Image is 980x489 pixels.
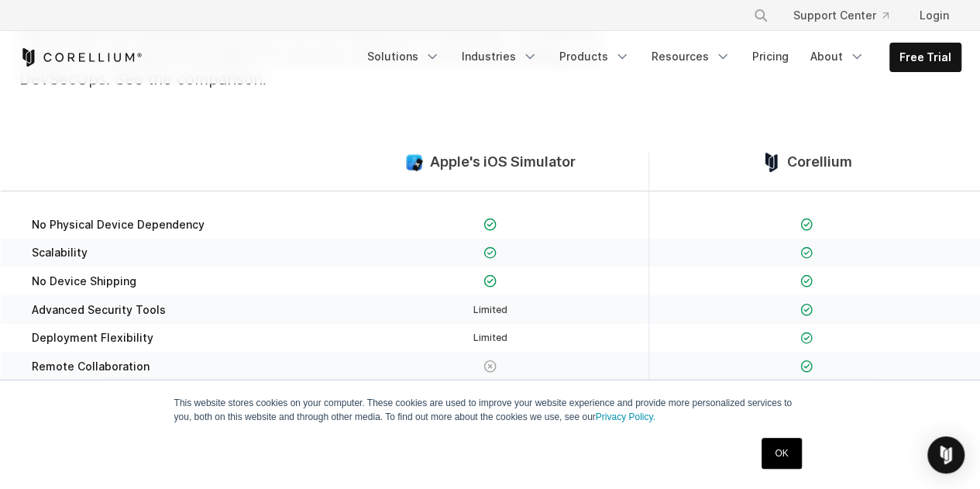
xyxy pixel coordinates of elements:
[762,438,801,469] a: OK
[800,218,813,231] img: Checkmark
[734,2,961,29] div: Navigation Menu
[787,153,852,171] span: Corellium
[19,48,143,67] a: Corellium Home
[800,303,813,316] img: Checkmark
[32,246,88,260] span: Scalability
[32,331,153,345] span: Deployment Flexibility
[483,360,497,373] img: X
[642,43,740,71] a: Resources
[743,43,798,71] a: Pricing
[907,2,961,29] a: Login
[550,43,639,71] a: Products
[32,360,150,374] span: Remote Collaboration
[32,274,136,288] span: No Device Shipping
[404,153,424,172] img: compare_ios-simulator--large
[483,218,497,231] img: Checkmark
[800,360,813,373] img: Checkmark
[483,246,497,260] img: Checkmark
[473,304,507,315] span: Limited
[452,43,547,71] a: Industries
[358,43,449,71] a: Solutions
[32,303,166,317] span: Advanced Security Tools
[32,218,205,232] span: No Physical Device Dependency
[358,43,961,72] div: Navigation Menu
[781,2,901,29] a: Support Center
[927,436,965,474] div: Open Intercom Messenger
[174,396,806,424] p: This website stores cookies on your computer. These cookies are used to improve your website expe...
[596,412,655,422] a: Privacy Policy.
[801,43,874,71] a: About
[473,332,507,343] span: Limited
[890,43,961,71] a: Free Trial
[800,246,813,260] img: Checkmark
[800,332,813,345] img: Checkmark
[747,2,775,29] button: Search
[483,274,497,288] img: Checkmark
[800,274,813,288] img: Checkmark
[430,153,576,171] span: Apple's iOS Simulator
